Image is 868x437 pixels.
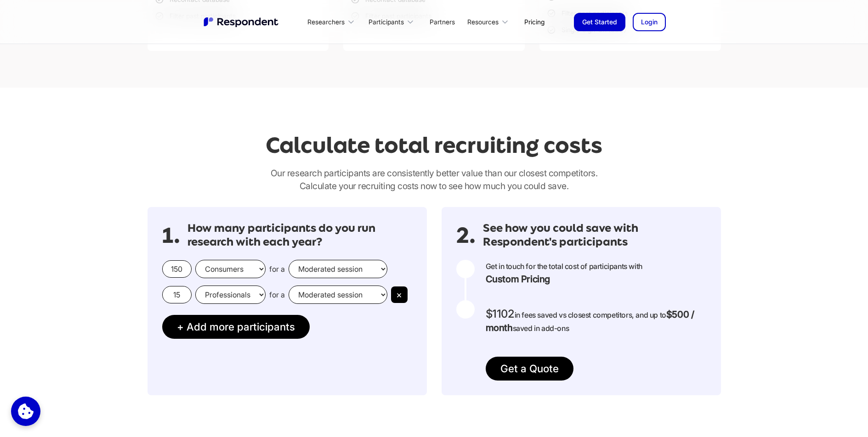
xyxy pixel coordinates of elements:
div: Researchers [302,11,363,33]
span: $1102 [486,307,515,320]
p: Our research participants are consistently better value than our closest competitors. [148,167,721,192]
div: Participants [369,17,404,27]
span: Get in touch for the total cost of participants with [486,262,642,286]
a: Pricing [517,11,552,33]
div: Participants [363,11,422,33]
strong: Custom Pricing [486,273,642,286]
span: for a [269,264,285,274]
span: Add more participants [187,320,295,333]
a: Get a Quote [486,357,573,381]
button: + Add more participants [162,315,310,339]
a: Partners [422,11,462,33]
span: for a [269,290,285,299]
span: 2. [456,231,476,240]
span: 1. [162,231,180,240]
span: + [177,320,184,333]
h3: See how you could save with Respondent's participants [483,222,706,249]
div: Resources [462,11,517,33]
button: × [391,286,408,303]
h3: How many participants do you run research with each year? [187,222,412,249]
div: Researchers [307,17,345,27]
img: Untitled UI logotext [203,16,281,28]
a: home [203,16,281,28]
p: in fees saved vs closest competitors, and up to saved in add-ons [486,308,706,335]
a: Login [633,13,666,31]
a: Get Started [574,13,625,31]
h2: Calculate total recruiting costs [266,133,602,158]
span: Calculate your recruiting costs now to see how much you could save. [300,180,569,191]
div: Resources [467,17,499,27]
